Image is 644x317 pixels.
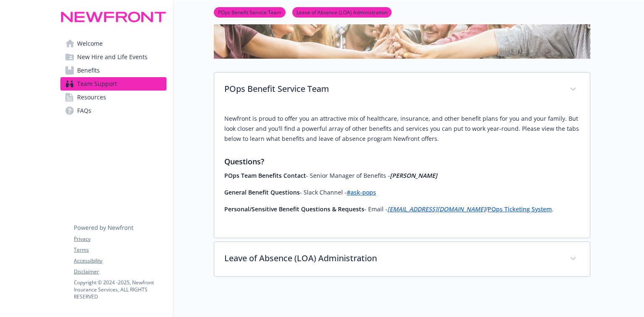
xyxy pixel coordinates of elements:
[77,77,117,91] span: Team Support
[224,187,580,197] p: - Slack Channel -
[390,171,437,179] strong: [PERSON_NAME]
[387,205,486,213] a: [EMAIL_ADDRESS][DOMAIN_NAME]
[347,188,376,196] a: #ask-pops
[224,156,580,167] h3: Questions?
[60,77,166,91] a: Team Support
[224,205,364,213] strong: Personal/Sensitive Benefit Questions & Requests
[224,252,560,265] p: Leave of Absence (LOA) Administration
[214,8,286,16] a: POps Benefit Service Team
[224,188,300,196] strong: General Benefit Questions
[77,91,106,104] span: Resources
[77,64,100,77] span: Benefits
[74,257,166,265] a: Accessibility
[77,37,103,50] span: Welcome
[214,73,590,107] div: POps Benefit Service Team
[74,279,166,300] p: Copyright © 2024 - 2025 , Newfront Insurance Services, ALL RIGHTS RESERVED
[214,242,590,276] div: Leave of Absence (LOA) Administration
[60,50,166,64] a: New Hire and Life Events
[224,171,580,181] p: - Senior Manager of Benefits -
[60,37,166,50] a: Welcome
[77,104,91,117] span: FAQs
[488,205,552,213] a: POps Ticketing System
[224,83,560,95] p: POps Benefit Service Team
[60,91,166,104] a: Resources
[292,8,392,16] a: Leave of Absence (LOA) Administration
[77,50,148,64] span: New Hire and Life Events
[74,246,166,254] a: Terms
[224,171,306,179] strong: POps Team Benefits Contact
[60,104,166,117] a: FAQs
[74,268,166,275] a: Disclaimer
[224,114,580,144] p: Newfront is proud to offer you an attractive mix of healthcare, insurance, and other benefit plan...
[74,235,166,243] a: Privacy
[60,64,166,77] a: Benefits
[224,204,580,214] p: - Email - / .
[214,107,590,238] div: POps Benefit Service Team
